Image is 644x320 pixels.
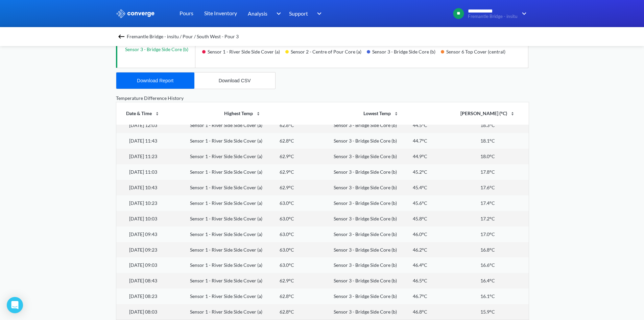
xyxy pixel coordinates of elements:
[280,153,294,160] div: 62.9°C
[334,246,397,254] div: Sensor 3 - Bridge Side Core (b)
[334,153,397,160] div: Sensor 3 - Bridge Side Core (b)
[116,227,170,242] td: [DATE] 09:43
[447,242,528,258] td: 16.8°C
[116,72,194,89] button: Download Report
[280,293,294,300] div: 62.8°C
[413,168,427,176] div: 45.2°C
[280,168,294,176] div: 62.9°C
[190,137,262,145] div: Sensor 1 - River Side Side Cover (a)
[154,111,160,116] img: sort-icon.svg
[413,137,427,145] div: 44.7°C
[441,46,511,62] div: Sensor 6 Top Cover (central)
[190,277,262,284] div: Sensor 1 - River Side Side Cover (a)
[116,9,155,18] img: logo_ewhite.svg
[413,277,427,284] div: 46.5°C
[280,122,294,129] div: 62.8°C
[116,102,170,125] th: Date & Time
[413,215,427,222] div: 45.8°C
[280,261,294,269] div: 63.0°C
[334,215,397,222] div: Sensor 3 - Bridge Side Core (b)
[272,9,283,18] img: downArrow.svg
[413,293,427,300] div: 46.7°C
[125,46,188,53] p: Sensor 3 - Bridge Side Core (b)
[190,122,262,129] div: Sensor 1 - River Side Side Cover (a)
[116,273,170,289] td: [DATE] 08:43
[116,94,528,102] div: Temperature Difference History
[413,261,427,269] div: 46.4°C
[116,257,170,273] td: [DATE] 09:03
[447,118,528,133] td: 18.3°C
[190,153,262,160] div: Sensor 1 - River Side Side Cover (a)
[280,199,294,207] div: 63.0°C
[334,199,397,207] div: Sensor 3 - Bridge Side Core (b)
[334,308,397,316] div: Sensor 3 - Bridge Side Core (b)
[256,111,261,116] img: sort-icon.svg
[202,46,285,62] div: Sensor 1 - River Side Side Cover (a)
[447,195,528,211] td: 17.4°C
[190,246,262,254] div: Sensor 1 - River Side Side Cover (a)
[170,102,315,125] th: Highest Temp
[393,111,399,116] img: sort-icon.svg
[413,246,427,254] div: 46.2°C
[413,308,427,316] div: 46.8°C
[280,137,294,145] div: 62.8°C
[334,184,397,191] div: Sensor 3 - Bridge Side Core (b)
[447,289,528,304] td: 16.1°C
[116,164,170,180] td: [DATE] 11:03
[413,231,427,238] div: 46.0°C
[280,231,294,238] div: 63.0°C
[315,102,447,125] th: Lowest Temp
[447,180,528,195] td: 17.6°C
[190,168,262,176] div: Sensor 1 - River Side Side Cover (a)
[468,14,518,19] span: Fremantle Bridge - insitu
[334,277,397,284] div: Sensor 3 - Bridge Side Core (b)
[116,133,170,149] td: [DATE] 11:43
[334,231,397,238] div: Sensor 3 - Bridge Side Core (b)
[447,133,528,149] td: 18.1°C
[190,215,262,222] div: Sensor 1 - River Side Side Cover (a)
[413,153,427,160] div: 44.9°C
[7,297,23,313] div: Open Intercom Messenger
[447,273,528,289] td: 16.4°C
[289,9,308,18] span: Support
[285,46,367,62] div: Sensor 2 - Centre of Pour Core (a)
[190,293,262,300] div: Sensor 1 - River Side Side Cover (a)
[280,246,294,254] div: 63.0°C
[334,137,397,145] div: Sensor 3 - Bridge Side Core (b)
[334,293,397,300] div: Sensor 3 - Bridge Side Core (b)
[447,304,528,320] td: 15.9°C
[313,9,324,18] img: downArrow.svg
[127,32,239,41] span: Fremantle Bridge - insitu / Pour / South West - Pour 3
[116,304,170,320] td: [DATE] 08:03
[280,215,294,222] div: 63.0°C
[116,242,170,258] td: [DATE] 09:23
[190,184,262,191] div: Sensor 1 - River Side Side Cover (a)
[190,261,262,269] div: Sensor 1 - River Side Side Cover (a)
[518,9,528,18] img: downArrow.svg
[447,227,528,242] td: 17.0°C
[447,149,528,164] td: 18.0°C
[334,122,397,129] div: Sensor 3 - Bridge Side Core (b)
[190,308,262,316] div: Sensor 1 - River Side Side Cover (a)
[190,231,262,238] div: Sensor 1 - River Side Side Cover (a)
[117,33,125,41] img: backspace.svg
[190,199,262,207] div: Sensor 1 - River Side Side Cover (a)
[334,261,397,269] div: Sensor 3 - Bridge Side Core (b)
[137,78,173,83] div: Download Report
[447,211,528,227] td: 17.2°C
[116,211,170,227] td: [DATE] 10:03
[413,122,427,129] div: 44.5°C
[413,184,427,191] div: 45.4°C
[116,195,170,211] td: [DATE] 10:23
[367,46,441,62] div: Sensor 3 - Bridge Side Core (b)
[116,289,170,304] td: [DATE] 08:23
[280,308,294,316] div: 62.8°C
[334,168,397,176] div: Sensor 3 - Bridge Side Core (b)
[116,180,170,195] td: [DATE] 10:43
[280,184,294,191] div: 62.9°C
[447,257,528,273] td: 16.6°C
[447,164,528,180] td: 17.8°C
[413,199,427,207] div: 45.6°C
[116,149,170,164] td: [DATE] 11:23
[248,9,267,18] span: Analysis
